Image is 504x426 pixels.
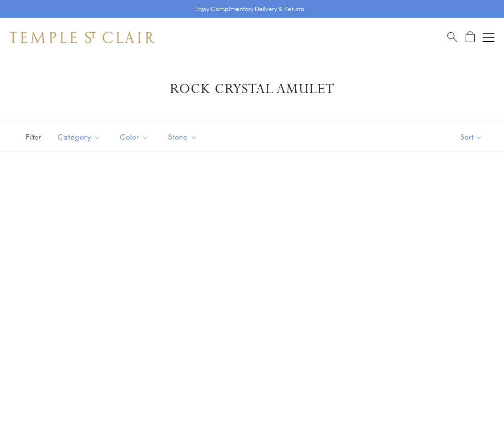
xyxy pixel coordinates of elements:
[50,126,108,148] button: Category
[161,126,204,148] button: Stone
[447,31,457,43] a: Search
[113,126,156,148] button: Color
[53,131,108,143] span: Category
[163,131,204,143] span: Stone
[24,81,480,98] h1: Rock Crystal Amulet
[115,131,156,143] span: Color
[483,32,494,43] button: Open navigation
[439,122,504,152] button: Show sort by
[10,32,155,43] img: Temple St. Clair
[466,31,475,43] a: Open Shopping Bag
[195,4,304,14] p: Enjoy Complimentary Delivery & Returns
